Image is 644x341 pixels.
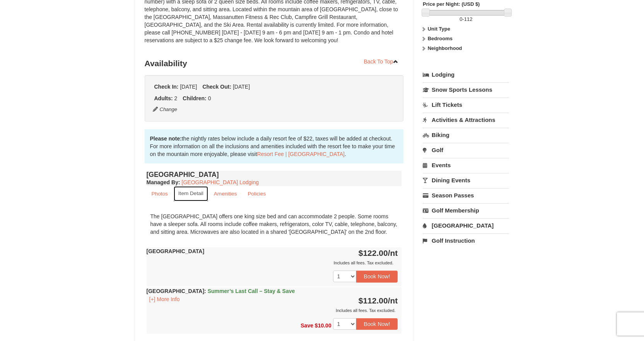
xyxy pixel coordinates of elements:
a: [GEOGRAPHIC_DATA] Lodging [182,179,259,185]
a: Season Passes [423,188,509,202]
div: the nightly rates below include a daily resort fee of $22, taxes will be added at checkout. For m... [145,129,404,163]
span: $112.00 [359,296,388,305]
div: The [GEOGRAPHIC_DATA] offers one king size bed and can accommodate 2 people. Some rooms have a sl... [147,209,402,240]
a: Events [423,158,509,172]
span: [DATE] [180,84,197,90]
span: 0 [208,95,211,101]
button: Book Now! [356,318,398,330]
a: Photos [147,186,173,201]
small: Item Detail [178,190,203,196]
a: Dining Events [423,173,509,187]
a: Policies [243,186,271,201]
strong: Please note: [150,135,182,142]
a: [GEOGRAPHIC_DATA] [423,218,509,233]
div: Includes all fees. Tax excluded. [147,259,398,267]
span: 2 [174,95,178,101]
a: Lift Tickets [423,98,509,112]
span: /nt [388,296,398,305]
span: Managed By [147,179,178,185]
strong: [GEOGRAPHIC_DATA] [147,288,295,294]
a: Biking [423,128,509,142]
strong: Check Out: [202,84,231,90]
span: Summer’s Last Call – Stay & Save [208,288,295,294]
span: Save [301,322,313,328]
strong: Unit Type [428,26,450,32]
span: : [204,288,206,294]
a: Activities & Attractions [423,113,509,127]
small: Photos [152,191,168,197]
strong: Bedrooms [428,36,453,41]
a: Golf Instruction [423,233,509,248]
h3: Availability [145,56,404,71]
span: /nt [388,248,398,257]
strong: Check In: [154,84,179,90]
button: [+] More Info [147,295,183,303]
strong: $122.00 [359,248,398,257]
span: 112 [464,16,473,22]
button: Change [152,105,178,114]
span: [DATE] [233,84,250,90]
strong: Neighborhood [428,45,462,51]
a: Snow Sports Lessons [423,82,509,97]
strong: Adults: [154,95,173,101]
strong: Children: [183,95,206,101]
small: Amenities [214,191,237,197]
a: Item Detail [174,186,208,201]
small: Policies [248,191,266,197]
label: - [423,15,509,23]
a: Resort Fee | [GEOGRAPHIC_DATA] [257,151,345,157]
strong: : [147,179,180,185]
strong: Price per Night: (USD $) [423,1,480,7]
button: Book Now! [356,271,398,282]
a: Golf [423,143,509,157]
span: $10.00 [315,322,331,328]
h4: [GEOGRAPHIC_DATA] [147,171,402,178]
strong: [GEOGRAPHIC_DATA] [147,248,205,254]
div: Includes all fees. Tax excluded. [147,307,398,314]
a: Back To Top [359,56,404,67]
a: Amenities [209,186,242,201]
span: 0 [460,16,462,22]
a: Lodging [423,68,509,82]
a: Golf Membership [423,203,509,218]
